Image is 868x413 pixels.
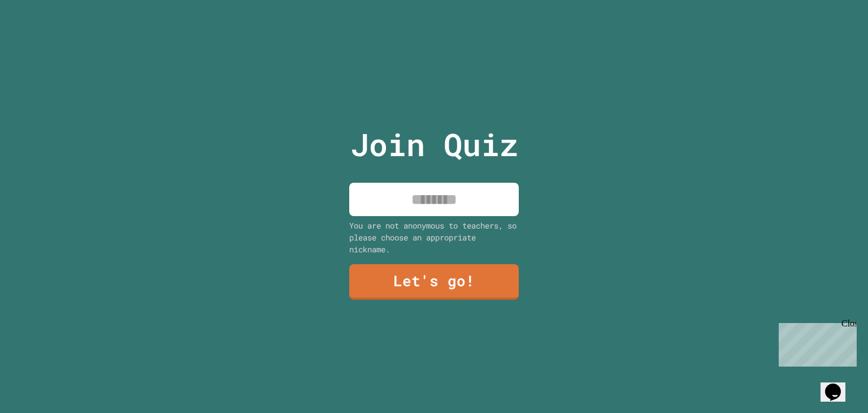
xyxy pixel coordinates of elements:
iframe: chat widget [821,368,857,402]
a: Let's go! [349,264,519,300]
div: Chat with us now!Close [5,5,78,72]
p: Join Quiz [350,121,518,168]
iframe: chat widget [774,319,857,367]
div: You are not anonymous to teachers, so please choose an appropriate nickname. [349,220,519,255]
